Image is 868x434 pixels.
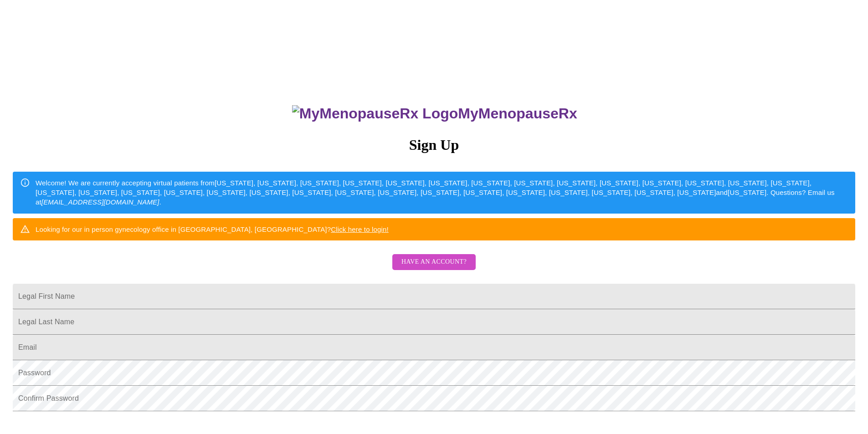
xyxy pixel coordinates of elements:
img: MyMenopauseRx Logo [292,105,458,122]
h3: MyMenopauseRx [14,105,856,122]
div: Welcome! We are currently accepting virtual patients from [US_STATE], [US_STATE], [US_STATE], [US... [36,174,848,211]
em: [EMAIL_ADDRESS][DOMAIN_NAME] [41,198,159,206]
button: Have an account? [392,254,476,270]
a: Click here to login! [331,225,389,233]
span: Have an account? [401,256,467,268]
h3: Sign Up [13,137,855,153]
a: Have an account? [390,264,478,272]
div: Looking for our in person gynecology office in [GEOGRAPHIC_DATA], [GEOGRAPHIC_DATA]? [36,221,389,238]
